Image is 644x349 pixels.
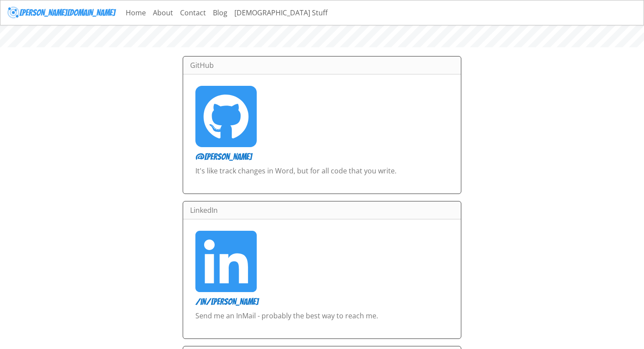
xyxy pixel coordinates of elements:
[177,4,209,21] a: Contact
[195,152,449,162] h5: @[PERSON_NAME]
[149,4,177,21] a: About
[231,4,331,21] a: [DEMOGRAPHIC_DATA] Stuff
[209,4,231,21] a: Blog
[183,56,461,74] div: GitHub
[183,201,461,219] div: LinkedIn
[195,166,449,187] p: It's like track changes in Word, but for all code that you write.
[195,310,449,331] p: Send me an InMail - probably the best way to reach me.
[7,4,115,21] a: [PERSON_NAME][DOMAIN_NAME]
[195,296,449,307] h5: /in/[PERSON_NAME]
[122,4,149,21] a: Home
